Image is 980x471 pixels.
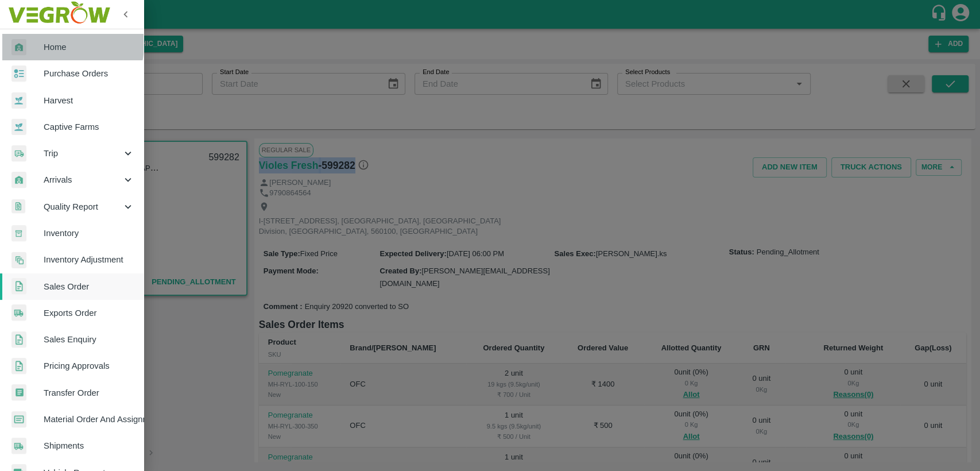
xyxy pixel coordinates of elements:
img: sales [11,358,26,375]
img: harvest [11,92,26,109]
span: Transfer Order [44,387,134,399]
span: Trip [44,147,122,160]
span: Sales Enquiry [44,333,134,346]
span: Pricing Approvals [44,360,134,372]
span: Quality Report [44,200,122,213]
img: whArrival [11,39,26,56]
span: Purchase Orders [44,67,134,80]
img: harvest [11,118,26,136]
img: qualityReport [11,199,25,214]
img: whInventory [11,225,26,242]
span: Captive Farms [44,121,134,133]
span: Sales Order [44,280,134,293]
span: Inventory [44,227,134,240]
img: reciept [11,65,26,82]
img: whTransfer [11,384,26,401]
img: centralMaterial [11,411,26,428]
span: Material Order And Assignment [44,413,134,426]
span: Home [44,41,134,53]
img: shipments [11,438,26,454]
span: Inventory Adjustment [44,253,134,266]
span: Harvest [44,94,134,107]
img: whArrival [11,172,26,188]
img: inventory [11,252,26,268]
img: delivery [11,145,26,162]
span: Arrivals [44,173,122,186]
img: sales [11,278,26,295]
span: Shipments [44,439,134,452]
img: sales [11,331,26,348]
span: Exports Order [44,307,134,319]
img: shipments [11,304,26,321]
